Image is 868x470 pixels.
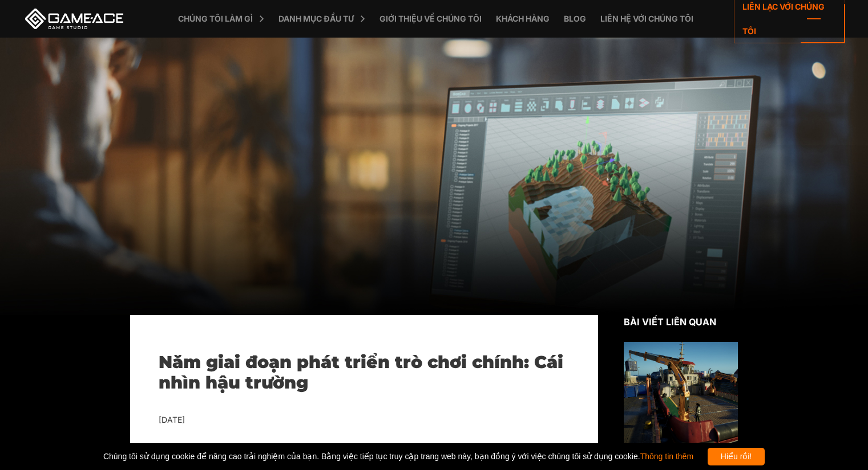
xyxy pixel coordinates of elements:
[159,415,185,424] font: [DATE]
[624,316,716,328] font: Bài viết liên quan
[380,14,482,23] font: Giới thiệu về chúng tôi
[624,342,738,446] img: Có liên quan
[278,14,354,23] font: Danh mục đầu tư
[159,352,563,393] font: Năm giai đoạn phát triển trò chơi chính: Cái nhìn hậu trường
[721,452,752,461] font: Hiểu rồi!
[496,14,550,23] font: Khách hàng
[178,14,253,23] font: Chúng tôi làm gì
[600,14,693,23] font: Liên hệ với chúng tôi
[103,452,640,461] font: Chúng tôi sử dụng cookie để nâng cao trải nghiệm của bạn. Bằng việc tiếp tục truy cập trang web n...
[640,452,693,461] a: Thông tin thêm
[564,14,586,23] font: Blog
